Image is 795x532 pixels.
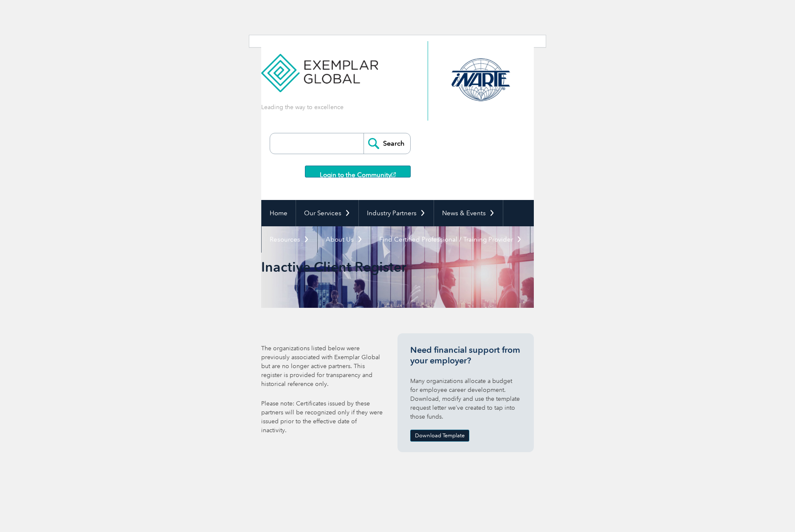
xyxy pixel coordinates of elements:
[359,200,434,226] a: Industry Partners
[410,430,469,442] a: Download Template
[262,226,317,253] a: Resources
[305,166,411,177] a: Login to the Community
[391,172,396,177] img: open_square.png
[410,345,521,366] h3: Need financial support from your employer?
[318,226,371,253] a: About Us
[261,260,452,274] h2: Inactive Client Register
[296,200,358,226] a: Our Services
[262,200,296,226] a: Home
[261,41,378,92] img: Exemplar Global
[410,377,521,421] p: Many organizations allocate a budget for employee career development. Download, modify and use th...
[261,399,384,435] p: Please note: Certificates issued by these partners will be recognized only if they were issued pr...
[434,200,503,226] a: News & Events
[371,226,530,253] a: Find Certified Professional / Training Provider
[261,344,384,388] p: The organizations listed below were previously associated with Exemplar Global but are no longer ...
[364,133,410,154] input: Search
[261,103,344,112] p: Leading the way to excellence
